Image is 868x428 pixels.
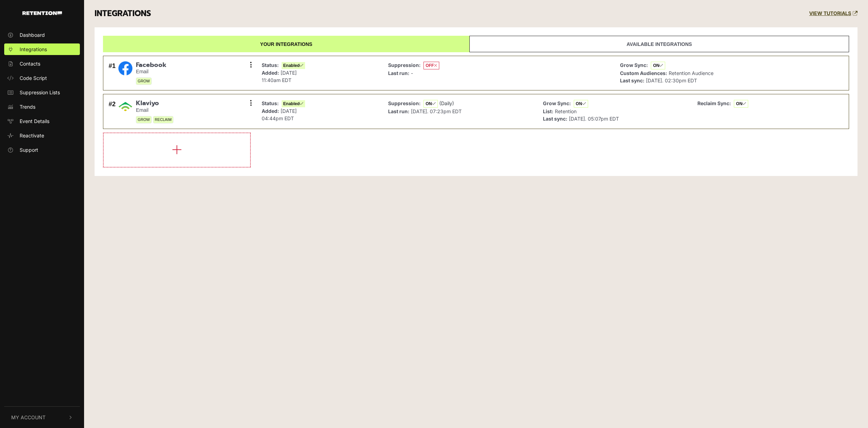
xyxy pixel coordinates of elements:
strong: Suppression: [388,100,421,106]
strong: Grow Sync: [620,62,648,68]
img: Klaviyo [118,100,132,114]
button: My Account [4,407,80,428]
strong: Suppression: [388,62,421,68]
strong: Added: [262,108,279,114]
span: Facebook [136,61,166,69]
span: (Daily) [439,100,454,106]
strong: Last sync: [620,77,645,83]
a: Dashboard [4,29,80,41]
span: My Account [11,414,46,421]
span: ON [574,100,588,108]
a: Your integrations [103,36,469,52]
a: Code Script [4,72,80,84]
strong: Last sync: [543,116,567,122]
img: Retention.com [22,11,62,15]
span: [DATE]. 02:30pm EDT [646,77,697,83]
span: Support [20,146,38,154]
strong: Last run: [388,108,409,114]
span: ON [734,100,748,108]
img: Facebook [118,61,132,75]
strong: Reclaim Sync: [697,100,731,106]
span: ON [651,62,665,69]
span: Dashboard [20,31,45,39]
span: Suppression Lists [20,89,60,96]
span: ON [423,100,438,108]
span: - [411,70,413,76]
h3: INTEGRATIONS [95,9,151,19]
span: Enabled [282,62,305,69]
span: Enabled [282,100,305,107]
span: [DATE] 11:40am EDT [262,70,297,83]
div: #1 [109,61,116,85]
span: Contacts [20,60,40,67]
span: OFF [423,62,439,69]
a: Available integrations [469,36,849,52]
strong: Custom Audiences: [620,70,667,76]
a: Support [4,144,80,156]
a: Suppression Lists [4,87,80,98]
strong: Status: [262,62,279,68]
div: #2 [109,100,116,123]
a: VIEW TUTORIALS [809,11,857,16]
span: Klaviyo [136,100,173,107]
span: GROW [136,116,152,123]
span: [DATE]. 05:07pm EDT [569,116,619,122]
a: Trends [4,101,80,113]
span: Retention [555,108,577,114]
strong: Last run: [388,70,409,76]
strong: Added: [262,70,279,76]
span: Retention Audience [669,70,714,76]
small: Email [136,107,173,113]
a: Event Details [4,115,80,127]
span: GROW [136,77,152,85]
strong: Grow Sync: [543,100,571,106]
span: [DATE]. 07:23pm EDT [411,108,462,114]
small: Email [136,69,166,75]
a: Reactivate [4,130,80,141]
span: Integrations [20,46,47,53]
span: Code Script [20,74,47,82]
span: Event Details [20,117,49,125]
a: Integrations [4,43,80,55]
span: RECLAIM [153,116,173,123]
span: Trends [20,103,35,110]
span: Reactivate [20,132,44,139]
strong: List: [543,108,553,114]
strong: Status: [262,100,279,106]
a: Contacts [4,58,80,69]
